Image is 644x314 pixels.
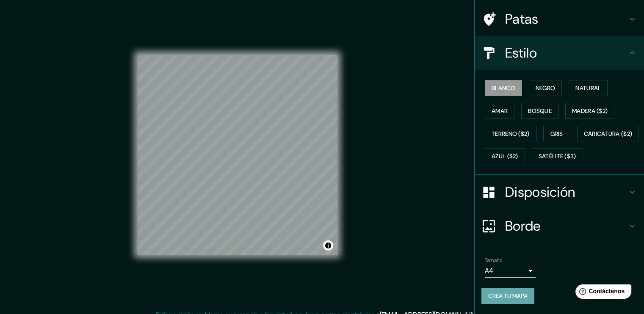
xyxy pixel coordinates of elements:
[481,288,534,304] button: Crea tu mapa
[485,264,536,278] div: A4
[565,103,614,119] button: Madera ($2)
[475,175,644,209] div: Disposición
[543,126,570,142] button: Gris
[138,55,337,255] canvas: Mapa
[569,80,608,96] button: Natural
[492,107,508,115] font: Amar
[532,148,583,164] button: Satélite ($3)
[485,126,536,142] button: Terreno ($2)
[485,103,514,119] button: Amar
[575,84,601,92] font: Natural
[569,281,635,305] iframe: Lanzador de widgets de ayuda
[505,217,541,235] font: Borde
[475,209,644,243] div: Borde
[492,153,518,160] font: Azul ($2)
[572,107,608,115] font: Madera ($2)
[529,80,562,96] button: Negro
[536,84,556,92] font: Negro
[577,126,639,142] button: Caricatura ($2)
[323,240,333,251] button: Activar o desactivar atribución
[539,153,576,160] font: Satélite ($3)
[584,130,633,138] font: Caricatura ($2)
[521,103,558,119] button: Bosque
[485,148,525,164] button: Azul ($2)
[505,44,537,62] font: Estilo
[485,266,493,275] font: A4
[492,84,515,92] font: Blanco
[505,10,539,28] font: Patas
[488,292,528,300] font: Crea tu mapa
[550,130,563,138] font: Gris
[475,2,644,36] div: Patas
[492,130,530,138] font: Terreno ($2)
[475,36,644,70] div: Estilo
[505,183,575,201] font: Disposición
[485,80,522,96] button: Blanco
[528,107,552,115] font: Bosque
[485,257,502,264] font: Tamaño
